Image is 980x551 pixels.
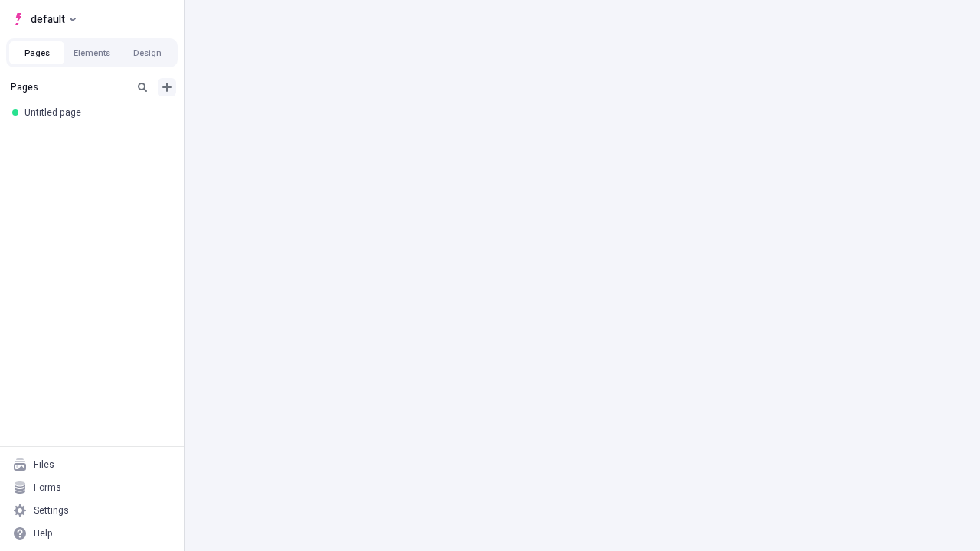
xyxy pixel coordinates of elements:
[31,10,65,28] span: default
[64,41,119,64] button: Elements
[158,78,176,96] button: Add new
[34,504,69,517] div: Settings
[34,458,54,471] div: Files
[6,8,82,31] button: Select site
[34,527,53,540] div: Help
[9,41,64,64] button: Pages
[119,41,175,64] button: Design
[34,481,61,494] div: Forms
[11,81,127,93] div: Pages
[24,106,165,119] div: Untitled page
